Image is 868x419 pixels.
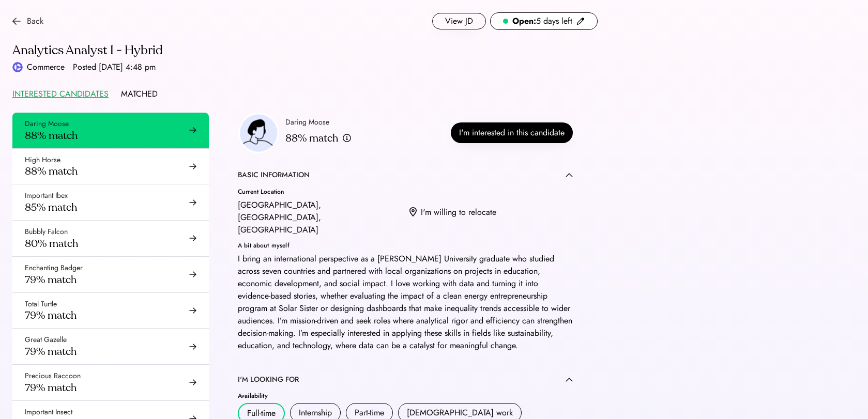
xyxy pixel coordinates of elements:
img: caret-up.svg [566,173,573,177]
img: arrow-right-black.svg [189,199,196,206]
img: arrow-right-black.svg [189,127,196,134]
div: Bubbly Falcon [25,227,68,237]
div: Current Location [238,189,401,195]
div: Enchanting Badger [25,263,83,273]
div: 85% match [25,201,77,214]
div: BASIC INFORMATION [238,170,310,180]
img: arrow-right-black.svg [189,235,196,242]
div: Back [27,15,43,27]
div: I bring an international perspective as a [PERSON_NAME] University graduate who studied across se... [238,253,573,352]
div: Total Turtle [25,299,57,309]
img: employer-headshot-placeholder.png [238,113,279,153]
img: pencil-black.svg [576,17,585,25]
div: 79% match [25,273,77,286]
div: Availability [238,393,573,399]
div: High Horse [25,155,60,165]
div: Daring Moose [285,117,329,128]
div: A bit about myself [238,242,573,249]
img: arrow-right-black.svg [189,379,196,386]
div: 5 days left [512,15,572,27]
strong: Open: [512,15,536,27]
div: Great Gazelle [25,335,67,345]
img: caret-up.svg [566,377,573,382]
img: arrow-right-black.svg [189,307,196,314]
img: info.svg [342,133,352,143]
div: 79% match [25,309,77,322]
div: I'm willing to relocate [421,206,496,219]
div: Commerce [27,61,65,73]
div: Part-time [355,407,384,419]
img: arrow-back.svg [12,17,21,25]
div: Precious Raccoon [25,371,81,381]
button: View JD [432,13,486,29]
div: INTERESTED CANDIDATES [12,88,109,100]
img: poweredbycommerce_logo.jpeg [12,62,23,72]
div: I'M LOOKING FOR [238,375,299,385]
div: 80% match [25,237,78,250]
div: Posted [DATE] 4:48 pm [73,61,156,73]
div: Important Ibex [25,191,68,201]
div: Internship [299,407,332,419]
div: [DEMOGRAPHIC_DATA] work [407,407,513,419]
img: arrow-right-black.svg [189,271,196,278]
img: location.svg [409,207,417,218]
div: 88% match [25,165,78,178]
div: 88% match [285,132,338,145]
img: arrow-right-black.svg [189,163,196,170]
div: Daring Moose [25,119,69,129]
div: 79% match [25,381,77,394]
div: MATCHED [121,88,158,100]
div: [GEOGRAPHIC_DATA], [GEOGRAPHIC_DATA], [GEOGRAPHIC_DATA] [238,199,401,236]
div: Analytics Analyst I - Hybrid [12,42,598,59]
div: Important Insect [25,407,72,417]
img: arrow-right-black.svg [189,343,196,350]
button: I'm interested in this candidate [451,122,573,143]
div: 88% match [25,129,78,142]
div: 79% match [25,345,77,358]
